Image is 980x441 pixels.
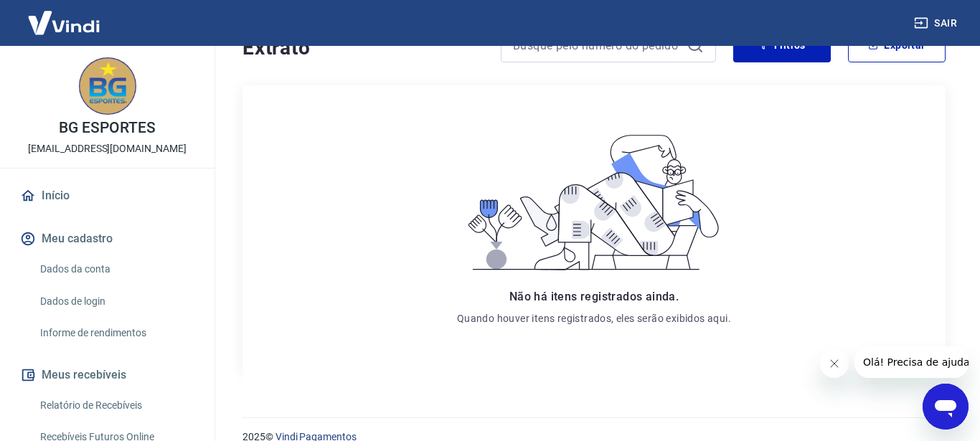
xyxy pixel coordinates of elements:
h4: Extrato [242,34,484,62]
iframe: Fechar mensagem [820,349,849,378]
span: Olá! Precisa de ajuda? [9,10,121,22]
button: Sair [911,10,963,37]
button: Meu cadastro [17,223,197,255]
img: 93a386c7-5aba-46aa-82fd-af2a665240cb.jpeg [79,57,136,115]
p: [EMAIL_ADDRESS][DOMAIN_NAME] [28,141,187,156]
iframe: Botão para abrir a janela de mensagens [923,384,969,430]
img: Vindi [17,1,110,44]
p: BG ESPORTES [59,120,155,136]
a: Informe de rendimentos [34,318,197,348]
button: Meus recebíveis [17,359,197,391]
iframe: Mensagem da empresa [854,346,969,378]
a: Relatório de Recebíveis [34,391,197,420]
span: Não há itens registrados ainda. [509,290,679,303]
a: Dados da conta [34,255,197,284]
p: Quando houver itens registrados, eles serão exibidos aqui. [457,311,731,326]
a: Início [17,180,197,212]
a: Dados de login [34,287,197,316]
